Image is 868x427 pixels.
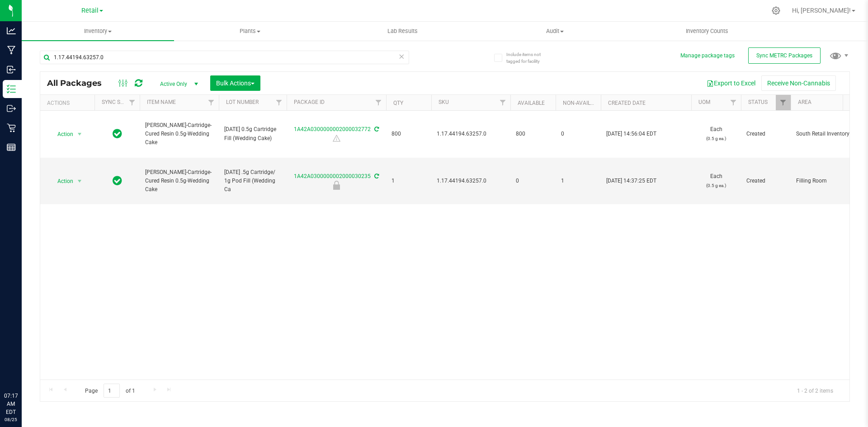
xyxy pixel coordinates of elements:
span: Bulk Actions [216,80,255,87]
inline-svg: Inbound [7,65,16,74]
a: Filter [776,95,791,110]
p: 07:17 AM EDT [4,392,18,416]
span: 1.17.44194.63257.0 [437,177,505,185]
a: Inventory [22,22,174,41]
span: 0 [516,177,550,185]
span: Action [49,128,74,141]
a: Lab Results [326,22,479,41]
span: Sync from Compliance System [373,173,379,179]
span: Created [746,130,785,138]
p: 08/25 [4,416,18,423]
span: select [74,128,85,141]
span: select [74,175,85,188]
a: Filter [495,95,510,110]
a: Item Name [147,99,176,105]
inline-svg: Retail [7,123,16,132]
span: [DATE] 0.5g Cartridge Fill (Wedding Cake) [224,125,281,142]
a: Audit [479,22,631,41]
span: 1.17.44194.63257.0 [437,130,505,138]
a: Area [798,99,811,105]
input: Search Package ID, Item Name, SKU, Lot or Part Number... [40,51,409,64]
span: Retail [81,7,99,14]
span: In Sync [113,174,122,187]
span: Hi, [PERSON_NAME]! [792,7,851,14]
inline-svg: Reports [7,143,16,152]
span: Inventory Counts [674,27,741,35]
span: 1 [392,177,426,185]
span: Sync from Compliance System [373,126,379,132]
div: Actions [47,100,91,106]
a: 1A42A0300000002000032772 [294,126,371,132]
a: Filter [371,95,386,110]
a: UOM [698,99,710,105]
span: Sync METRC Packages [756,52,812,59]
span: [DATE] .5g Cartridge/ 1g Pod Fill (Wedding Ca [224,168,281,194]
a: Lot Number [226,99,259,105]
inline-svg: Manufacturing [7,46,16,55]
span: [PERSON_NAME]-Cartridge-Cured Resin 0.5g-Wedding Cake [145,168,213,194]
span: 0 [561,130,595,138]
a: Filter [272,95,287,110]
span: All Packages [47,78,111,88]
span: 800 [516,130,550,138]
span: Plants [175,27,326,35]
span: South Retail Inventory [796,130,853,138]
span: Filling Room [796,177,853,185]
iframe: Resource center [9,355,36,382]
a: Qty [393,100,403,106]
button: Export to Excel [701,75,761,91]
a: Sync Status [102,99,137,105]
p: (0.5 g ea.) [697,181,736,190]
span: Lab Results [375,27,430,35]
iframe: Resource center unread badge [27,353,38,364]
p: (0.5 g ea.) [697,134,736,143]
a: Filter [726,95,741,110]
a: Inventory Counts [631,22,783,41]
a: Package ID [294,99,325,105]
inline-svg: Outbound [7,104,16,113]
span: Include items not tagged for facility [506,51,552,65]
span: 1 - 2 of 2 items [790,384,840,397]
a: SKU [439,99,449,105]
a: Plants [174,22,326,41]
button: Receive Non-Cannabis [761,75,836,91]
a: Created Date [608,100,646,106]
span: Each [697,172,736,189]
span: 800 [392,130,426,138]
button: Manage package tags [680,52,735,60]
button: Bulk Actions [210,75,260,91]
span: Action [49,175,74,188]
span: Audit [479,27,631,35]
span: Each [697,125,736,142]
div: Manage settings [770,6,782,15]
span: Page of 1 [77,384,142,398]
a: Filter [204,95,219,110]
a: Available [518,100,545,106]
inline-svg: Inventory [7,84,16,94]
span: In Sync [113,127,122,140]
div: Flourish Sync Question [285,181,387,190]
span: Clear [398,51,405,62]
a: Filter [125,95,140,110]
a: Non-Available [563,100,603,106]
button: Sync METRC Packages [748,47,821,64]
a: Status [748,99,768,105]
span: Inventory [22,27,174,35]
a: 1A42A0300000002000030235 [294,173,371,179]
inline-svg: Analytics [7,26,16,35]
input: 1 [104,384,120,398]
span: 1 [561,177,595,185]
span: [DATE] 14:56:04 EDT [606,130,656,138]
span: Created [746,177,785,185]
span: [DATE] 14:37:25 EDT [606,177,656,185]
div: Contains Remediated Product [285,134,387,143]
span: [PERSON_NAME]-Cartridge-Cured Resin 0.5g-Wedding Cake [145,121,213,147]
